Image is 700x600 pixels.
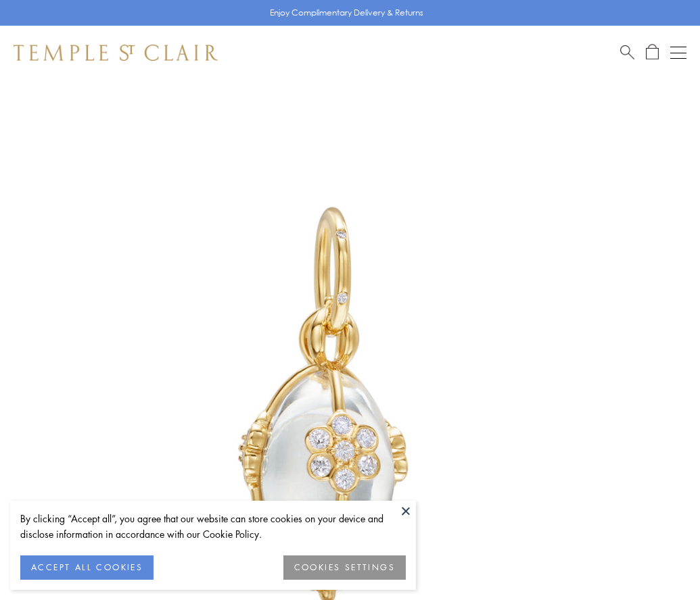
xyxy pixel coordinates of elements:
[270,6,423,20] p: Enjoy Complimentary Delivery & Returns
[20,555,154,580] button: ACCEPT ALL COOKIES
[646,44,659,61] a: Open Shopping Bag
[283,555,406,580] button: COOKIES SETTINGS
[20,511,406,542] div: By clicking “Accept all”, you agree that our website can store cookies on your device and disclos...
[670,45,686,61] button: Open navigation
[620,44,634,61] a: Search
[14,45,218,61] img: Temple St. Clair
